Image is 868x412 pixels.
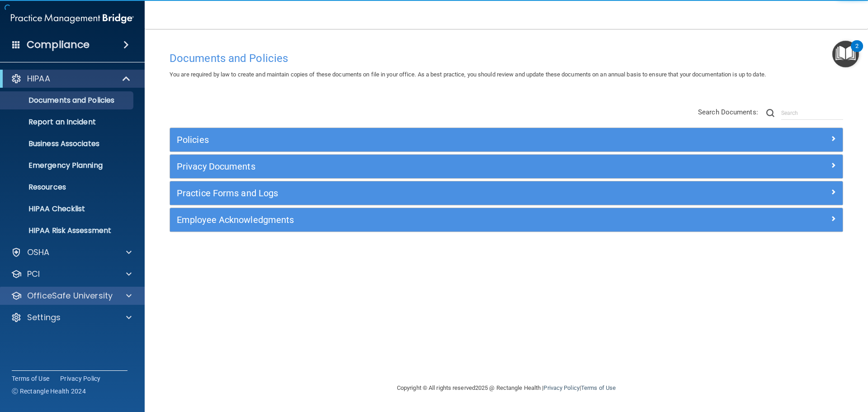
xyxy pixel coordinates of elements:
p: PCI [27,269,40,279]
p: Documents and Policies [6,96,129,105]
p: Business Associates [6,139,129,148]
p: Resources [6,183,129,192]
h4: Compliance [27,38,90,51]
a: PCI [11,269,132,279]
span: Search Documents: [698,108,758,116]
a: OfficeSafe University [11,290,132,301]
a: Policies [177,133,836,147]
h5: Policies [177,135,668,145]
p: Report an Incident [6,118,129,127]
a: Privacy Documents [177,159,836,174]
a: HIPAA [11,73,131,84]
p: HIPAA Risk Assessment [6,226,129,235]
div: Copyright © All rights reserved 2025 @ Rectangle Health | | [341,374,671,403]
p: Settings [27,312,61,323]
a: Terms of Use [12,374,49,383]
p: OSHA [27,247,50,258]
p: HIPAA [27,73,50,84]
a: OSHA [11,247,132,258]
p: HIPAA Checklist [6,204,129,213]
a: Settings [11,312,132,323]
h5: Practice Forms and Logs [177,188,668,198]
p: OfficeSafe University [27,290,113,301]
h5: Privacy Documents [177,161,668,171]
h5: Employee Acknowledgments [177,215,668,225]
img: PMB logo [11,9,134,28]
button: Open Resource Center, 2 new notifications [832,41,859,67]
a: Privacy Policy [60,374,101,383]
p: Emergency Planning [6,161,129,170]
div: 2 [855,46,859,58]
h4: Documents and Policies [170,52,843,64]
a: Practice Forms and Logs [177,186,836,200]
a: Terms of Use [581,384,616,391]
input: Search [781,106,843,120]
span: You are required by law to create and maintain copies of these documents on file in your office. ... [170,71,766,78]
a: Privacy Policy [543,384,579,391]
a: Employee Acknowledgments [177,213,836,227]
img: ic-search.3b580494.png [766,109,774,117]
span: Ⓒ Rectangle Health 2024 [12,387,86,396]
